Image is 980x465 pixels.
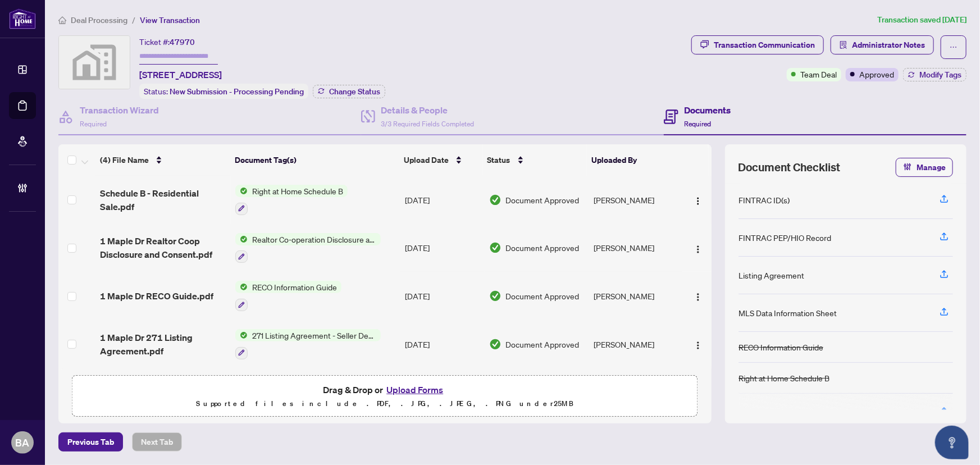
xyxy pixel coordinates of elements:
[404,154,449,166] span: Upload Date
[235,233,248,245] img: Status Icon
[859,68,894,80] span: Approved
[852,36,925,54] span: Administrator Notes
[800,68,837,80] span: Team Deal
[400,272,484,320] td: [DATE]
[323,382,446,397] span: Drag & Drop or
[59,36,130,89] img: svg%3e
[170,86,304,97] span: New Submission - Processing Pending
[139,35,195,48] div: Ticket #:
[383,382,446,397] button: Upload Forms
[80,103,159,117] h4: Transaction Wizard
[684,120,711,128] span: Required
[489,290,502,302] img: Document Status
[400,320,484,368] td: [DATE]
[140,15,200,25] span: View Transaction
[739,159,841,175] span: Document Checklist
[935,426,969,459] button: Open asap
[71,15,127,25] span: Deal Processing
[489,241,502,254] img: Document Status
[100,234,227,261] span: 1 Maple Dr Realtor Coop Disclosure and Consent.pdf
[489,194,502,206] img: Document Status
[100,331,227,358] span: 1 Maple Dr 271 Listing Agreement.pdf
[235,329,248,341] img: Status Icon
[483,144,587,176] th: Status
[132,432,182,452] button: Next Tab
[694,341,703,350] img: Logo
[381,120,474,128] span: 3/3 Required Fields Completed
[694,197,703,206] img: Logo
[694,245,703,254] img: Logo
[399,144,483,176] th: Upload Date
[67,433,114,451] span: Previous Tab
[589,320,682,368] td: [PERSON_NAME]
[739,341,823,353] div: RECO Information Guide
[235,329,381,359] button: Status Icon271 Listing Agreement - Seller Designated Representation Agreement Authority to Offer ...
[400,176,484,224] td: [DATE]
[589,224,682,272] td: [PERSON_NAME]
[95,144,230,176] th: (4) File Name
[506,241,580,254] span: Document Approved
[58,432,123,452] button: Previous Tab
[329,88,380,95] span: Change Status
[16,435,30,450] span: BA
[739,194,790,206] div: FINTRAC ID(s)
[139,68,222,81] span: [STREET_ADDRESS]
[235,185,348,215] button: Status IconRight at Home Schedule B
[739,269,804,281] div: Listing Agreement
[877,13,967,26] article: Transaction saved [DATE]
[903,68,967,81] button: Modify Tags
[684,103,731,117] h4: Documents
[100,154,149,166] span: (4) File Name
[691,35,824,54] button: Transaction Communication
[506,194,580,206] span: Document Approved
[689,191,707,209] button: Logo
[589,272,682,320] td: [PERSON_NAME]
[506,290,580,302] span: Document Approved
[132,13,135,26] li: /
[235,281,341,311] button: Status IconRECO Information Guide
[489,338,502,350] img: Document Status
[79,397,691,411] p: Supported files include .PDF, .JPG, .JPEG, .PNG under 25 MB
[739,372,829,384] div: Right at Home Schedule B
[9,8,36,29] img: logo
[235,233,381,263] button: Status IconRealtor Co-operation Disclosure and Consent
[739,231,831,244] div: FINTRAC PEP/HIO Record
[400,224,484,272] td: [DATE]
[919,71,961,79] span: Modify Tags
[235,281,248,293] img: Status Icon
[72,376,698,417] span: Drag & Drop orUpload FormsSupported files include .PDF, .JPG, .JPEG, .PNG under25MB
[100,186,227,213] span: Schedule B - Residential Sale.pdf
[689,287,707,305] button: Logo
[689,335,707,353] button: Logo
[248,329,381,341] span: 271 Listing Agreement - Seller Designated Representation Agreement Authority to Offer for Sale
[100,289,213,303] span: 1 Maple Dr RECO Guide.pdf
[714,36,815,54] div: Transaction Communication
[139,84,308,99] div: Status:
[587,144,679,176] th: Uploaded By
[248,185,348,197] span: Right at Home Schedule B
[170,37,195,47] span: 47970
[896,158,953,177] button: Manage
[589,176,682,224] td: [PERSON_NAME]
[950,43,958,51] span: ellipsis
[689,239,707,257] button: Logo
[831,35,934,54] button: Administrator Notes
[487,154,510,166] span: Status
[506,338,580,350] span: Document Approved
[230,144,399,176] th: Document Tag(s)
[313,85,385,98] button: Change Status
[840,41,847,49] span: solution
[381,103,474,117] h4: Details & People
[694,293,703,302] img: Logo
[80,120,107,128] span: Required
[58,16,66,24] span: home
[917,158,946,176] span: Manage
[235,185,248,197] img: Status Icon
[248,233,381,245] span: Realtor Co-operation Disclosure and Consent
[739,307,837,319] div: MLS Data Information Sheet
[248,281,341,293] span: RECO Information Guide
